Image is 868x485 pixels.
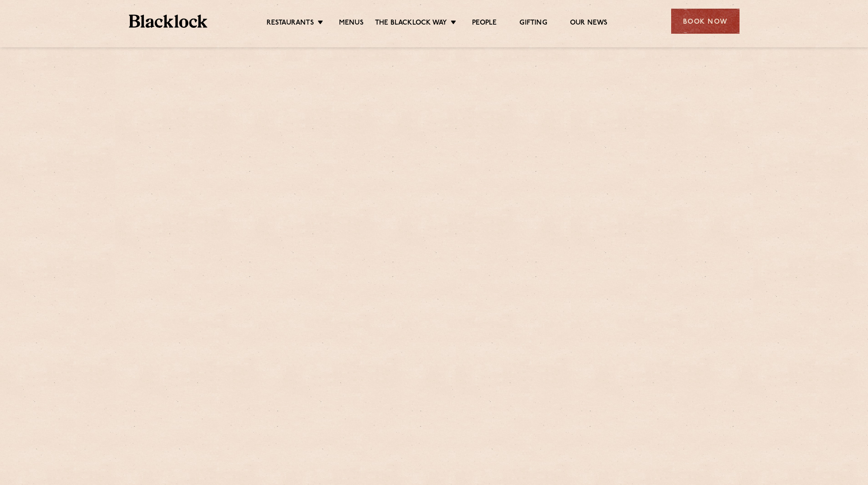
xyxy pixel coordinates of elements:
[570,19,608,29] a: Our News
[472,19,497,29] a: People
[671,9,740,34] div: Book Now
[339,19,364,29] a: Menus
[519,19,547,29] a: Gifting
[267,19,314,29] a: Restaurants
[129,15,208,28] img: BL_Textured_Logo-footer-cropped.svg
[375,19,447,29] a: The Blacklock Way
